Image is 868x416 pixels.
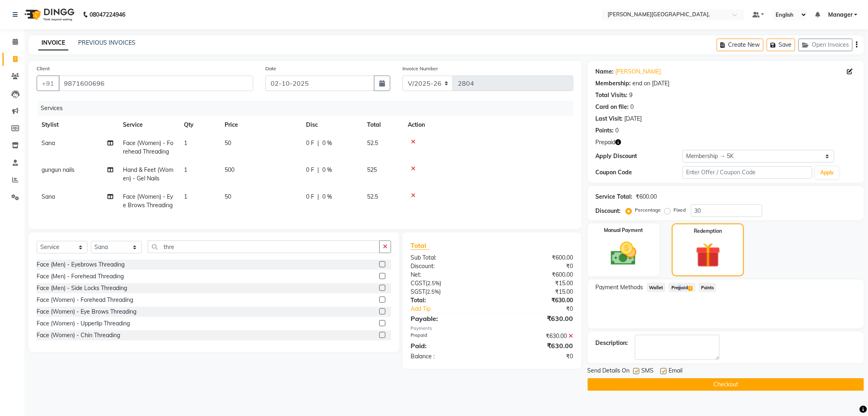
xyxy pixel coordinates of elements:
th: Price [220,116,301,134]
div: Card on file: [596,103,629,111]
div: Face (Women) - Forehead Threading [37,296,133,304]
div: ₹0 [507,305,579,313]
span: 1 [688,286,693,291]
div: 0 [616,126,619,135]
span: 1 [184,166,187,173]
div: ( ) [404,279,492,288]
div: Payable: [404,314,492,323]
div: Coupon Code [596,168,682,177]
span: Hand & Feet (Women) - Gel Nails [123,166,173,182]
div: ₹600.00 [492,271,579,279]
div: Service Total: [596,193,633,201]
div: ₹0 [492,352,579,361]
div: Last Visit: [596,115,623,123]
div: end on [DATE] [633,79,670,88]
div: Apply Discount [596,152,682,160]
th: Total [362,116,403,134]
a: Add Tip [404,305,507,313]
div: Payments [411,325,573,332]
span: 0 % [322,139,332,147]
span: Sana [42,139,55,147]
div: ₹630.00 [492,314,579,323]
button: Checkout [588,378,864,391]
button: Apply [816,167,839,179]
label: Date [265,65,276,72]
span: 525 [367,166,377,173]
span: Points [699,283,717,292]
button: Open Invoices [798,39,853,51]
span: 0 % [322,166,332,174]
div: Paid: [404,341,492,351]
th: Action [403,116,573,134]
span: SGST [411,288,425,295]
div: Discount: [404,262,492,271]
th: Disc [301,116,362,134]
th: Qty [179,116,220,134]
span: 50 [225,139,231,147]
div: Name: [596,67,614,76]
span: SMS [642,366,654,377]
span: 50 [225,193,231,200]
span: 500 [225,166,234,173]
span: CGST [411,279,426,287]
span: gungun nails [42,166,74,173]
span: 0 F [306,166,314,174]
span: 2.5% [427,280,439,286]
div: Balance : [404,352,492,361]
div: ₹15.00 [492,279,579,288]
span: Total [411,241,429,250]
label: Manual Payment [604,227,643,234]
span: 1 [184,139,187,147]
a: INVOICE [38,36,68,50]
div: ₹630.00 [492,341,579,351]
div: Membership: [596,79,631,88]
div: ₹600.00 [492,253,579,262]
div: Points: [596,126,614,135]
div: ( ) [404,288,492,296]
span: Face (Women) - Eye Brows Threading [123,193,173,209]
div: Face (Women) - Eye Brows Threading [37,308,136,316]
th: Service [118,116,179,134]
span: Email [669,366,683,377]
span: | [317,139,319,147]
a: [PERSON_NAME] [616,67,661,76]
label: Percentage [635,206,661,214]
div: ₹15.00 [492,288,579,296]
img: _cash.svg [603,239,645,269]
a: PREVIOUS INVOICES [78,39,136,46]
div: Face (Men) - Side Locks Threading [37,284,127,292]
div: ₹600.00 [636,193,657,201]
div: ₹0 [492,262,579,271]
span: Send Details On [588,366,630,377]
b: 08047224946 [90,3,125,26]
div: Sub Total: [404,253,492,262]
input: Search by Name/Mobile/Email/Code [59,76,253,91]
span: Prepaid [669,283,695,292]
input: Enter Offer / Coupon Code [682,166,813,179]
span: 0 F [306,193,314,201]
label: Client [37,65,50,72]
span: Wallet [647,283,666,292]
span: Prepaid [596,138,616,147]
img: logo [21,3,77,26]
span: Manager [828,11,853,19]
th: Stylist [37,116,118,134]
span: 52.5 [367,193,378,200]
input: Search or Scan [148,240,380,253]
div: Face (Men) - Forehead Threading [37,272,124,281]
button: Create New [717,39,763,51]
div: Total Visits: [596,91,628,100]
span: | [317,193,319,201]
div: Prepaid [404,332,492,340]
img: _gift.svg [688,240,728,271]
button: Save [767,39,795,51]
span: 2.5% [427,288,439,295]
div: Face (Women) - Chin Threading [37,331,120,340]
div: Discount: [596,207,621,215]
label: Fixed [674,206,686,214]
span: Sana [42,193,55,200]
span: 0 % [322,193,332,201]
span: 52.5 [367,139,378,147]
span: 1 [184,193,187,200]
label: Invoice Number [402,65,438,72]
